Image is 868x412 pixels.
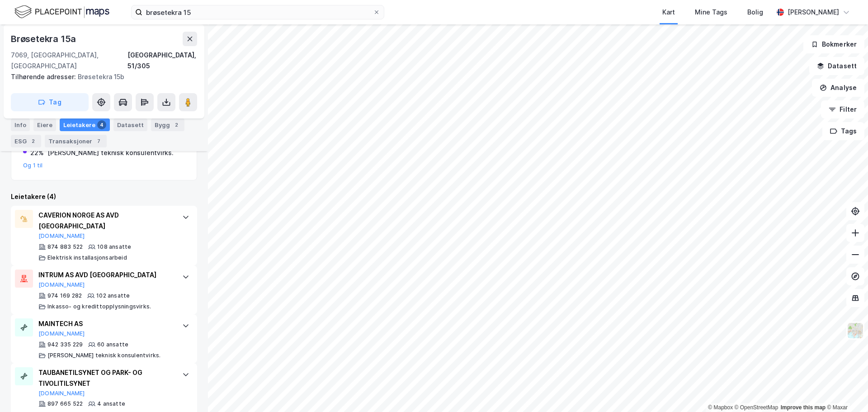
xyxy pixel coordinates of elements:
[11,50,127,71] div: 7069, [GEOGRAPHIC_DATA], [GEOGRAPHIC_DATA]
[38,232,85,240] button: [DOMAIN_NAME]
[38,367,173,389] div: TAUBANETILSYNET OG PARK- OG TIVOLITILSYNET
[38,210,173,232] div: CAVERION NORGE AS AVD [GEOGRAPHIC_DATA]
[11,135,41,147] div: ESG
[11,118,30,131] div: Info
[11,73,78,81] span: Tilhørende adresser:
[38,270,173,280] div: INTRUM AS AVD [GEOGRAPHIC_DATA]
[127,50,197,71] div: [GEOGRAPHIC_DATA], 51/305
[47,400,83,407] div: 897 665 522
[30,147,44,158] div: 22%
[11,32,78,46] div: Brøsetekra 15a
[847,322,864,339] img: Z
[47,147,174,158] div: [PERSON_NAME] teknisk konsulentvirks.
[662,7,675,18] div: Kart
[97,120,106,129] div: 4
[708,404,733,411] a: Mapbox
[151,118,184,131] div: Bygg
[23,162,43,169] button: Og 1 til
[97,400,125,407] div: 4 ansatte
[97,243,131,251] div: 108 ansatte
[47,341,83,348] div: 942 335 229
[781,404,826,411] a: Improve this map
[735,404,778,411] a: OpenStreetMap
[11,93,89,111] button: Tag
[172,120,181,129] div: 2
[94,137,103,146] div: 7
[96,292,130,299] div: 102 ansatte
[97,341,128,348] div: 60 ansatte
[47,292,82,299] div: 974 169 282
[809,57,864,75] button: Datasett
[38,330,85,337] button: [DOMAIN_NAME]
[823,369,868,412] iframe: Chat Widget
[113,118,147,131] div: Datasett
[823,369,868,412] div: Kontrollprogram for chat
[47,254,127,261] div: Elektrisk installasjonsarbeid
[803,35,864,53] button: Bokmerker
[822,122,864,140] button: Tags
[11,71,190,82] div: Brøsetekra 15b
[38,281,85,289] button: [DOMAIN_NAME]
[47,243,83,251] div: 874 883 522
[38,390,85,397] button: [DOMAIN_NAME]
[38,318,173,329] div: MAINTECH AS
[11,191,197,202] div: Leietakere (4)
[812,79,864,97] button: Analyse
[142,5,373,19] input: Søk på adresse, matrikkel, gårdeiere, leietakere eller personer
[60,118,110,131] div: Leietakere
[14,4,109,20] img: logo.f888ab2527a4732fd821a326f86c7f29.svg
[45,135,107,147] div: Transaksjoner
[747,7,763,18] div: Bolig
[821,100,864,118] button: Filter
[47,352,160,359] div: [PERSON_NAME] teknisk konsulentvirks.
[695,7,727,18] div: Mine Tags
[788,7,839,18] div: [PERSON_NAME]
[28,137,38,146] div: 2
[47,303,151,310] div: Inkasso- og kredittopplysningsvirks.
[33,118,56,131] div: Eiere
